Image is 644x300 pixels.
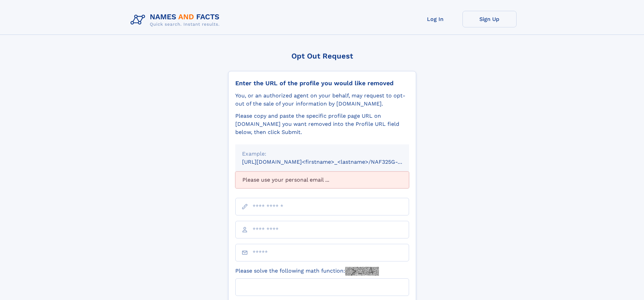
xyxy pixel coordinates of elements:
div: You, or an authorized agent on your behalf, may request to opt-out of the sale of your informatio... [235,92,409,108]
div: Example: [242,150,402,158]
small: [URL][DOMAIN_NAME]<firstname>_<lastname>/NAF325G-xxxxxxxx [242,159,422,165]
img: Logo Names and Facts [128,11,225,29]
a: Log In [408,11,462,27]
div: Opt Out Request [228,52,416,60]
div: Enter the URL of the profile you would like removed [235,79,409,87]
a: Sign Up [462,11,517,27]
label: Please solve the following math function: [235,267,379,276]
div: Please copy and paste the specific profile page URL on [DOMAIN_NAME] you want removed into the Pr... [235,112,409,136]
div: Please use your personal email ... [235,171,409,188]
